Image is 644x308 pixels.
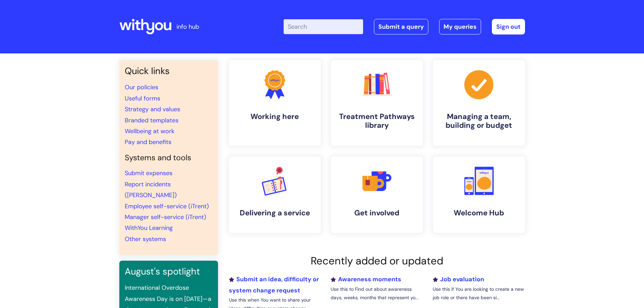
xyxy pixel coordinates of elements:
[125,83,158,91] a: Our policies
[433,60,525,146] a: Managing a team, building or budget
[438,209,520,217] h4: Welcome Hub
[331,275,401,283] a: Awareness moments
[433,275,484,283] a: Job evaluation
[125,105,180,113] a: Strategy and values
[125,66,213,76] h3: Quick links
[336,112,418,130] h4: Treatment Pathways library
[229,60,321,146] a: Working here
[125,169,172,177] a: Submit expenses
[229,255,525,267] h2: Recently added or updated
[374,19,428,34] a: Submit a query
[439,19,481,34] a: My queries
[176,21,199,32] p: info hub
[125,180,177,199] a: Report incidents ([PERSON_NAME])
[492,19,525,34] a: Sign out
[234,209,315,217] h4: Delivering a service
[229,157,321,233] a: Delivering a service
[125,224,173,232] a: WithYou Learning
[433,285,525,302] p: Use this if You are looking to create a new job role or there have been si...
[234,112,315,121] h4: Working here
[125,235,166,243] a: Other systems
[125,127,174,135] a: Wellbeing at work
[284,19,525,34] div: | -
[125,153,213,163] h4: Systems and tools
[331,60,423,146] a: Treatment Pathways library
[125,213,206,221] a: Manager self-service (iTrent)
[125,202,209,210] a: Employee self-service (iTrent)
[284,19,363,34] input: Search
[331,157,423,233] a: Get involved
[125,266,213,277] h3: August's spotlight
[125,138,171,146] a: Pay and benefits
[438,112,520,130] h4: Managing a team, building or budget
[331,285,423,302] p: Use this to Find out about awareness days, weeks, months that represent yo...
[125,116,178,124] a: Branded templates
[433,157,525,233] a: Welcome Hub
[336,209,418,217] h4: Get involved
[125,94,160,102] a: Useful forms
[229,275,319,294] a: Submit an idea, difficulty or system change request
